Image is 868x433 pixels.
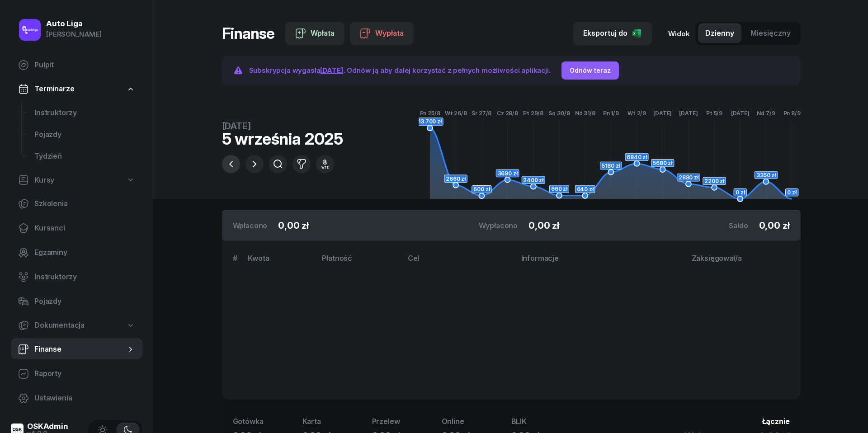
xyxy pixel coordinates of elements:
tspan: Wt 2/9 [627,110,646,117]
span: Egzaminy [34,247,135,259]
th: # [222,252,243,272]
span: Finanse [34,344,126,355]
div: wrz [321,165,329,169]
div: Łącznie [581,416,790,428]
div: Wypłacono [479,220,518,231]
div: Wpłata [295,28,335,39]
button: Miesięczny [743,24,798,43]
a: Kursy [11,170,142,191]
th: Cel [402,252,516,272]
a: Instruktorzy [27,102,142,124]
tspan: Pn 8/9 [783,110,800,117]
div: OSKAdmin [27,423,68,430]
span: Pulpit [34,59,135,71]
th: Zaksięgował/a [686,252,801,272]
tspan: Pt 29/8 [523,110,543,117]
a: Ustawienia [11,387,142,409]
a: Instruktorzy [11,266,142,288]
div: Auto Liga [46,20,102,28]
div: BLIK [511,416,581,428]
div: [DATE] [222,122,344,131]
tspan: Śr 27/8 [472,109,491,117]
tspan: Pn 25/8 [420,110,440,117]
a: Terminarze [11,79,142,99]
a: Kursanci [11,217,142,239]
a: Pulpit [11,54,142,76]
tspan: Cz 28/8 [497,110,518,117]
span: Szkolenia [34,198,135,210]
span: Raporty [34,368,135,380]
button: Odnów teraz [561,61,619,80]
tspan: [DATE] [653,110,672,117]
span: Ustawienia [34,392,135,404]
span: Dokumentacja [34,320,85,331]
span: Kursanci [34,222,135,234]
button: Eksportuj do [573,22,652,45]
div: Online [442,416,511,428]
div: Przelew [372,416,442,428]
tspan: Nd 31/8 [575,110,595,117]
span: Instruktorzy [34,107,135,119]
button: 8wrz [316,155,334,173]
h1: Finanse [222,25,274,42]
span: Subskrypcja wygasła . Odnów ją aby dalej korzystać z pełnych możliwości aplikacji. [249,66,551,75]
a: Pojazdy [11,291,142,312]
div: Odnów teraz [570,65,611,76]
a: Subskrypcja wygasła[DATE]. Odnów ją aby dalej korzystać z pełnych możliwości aplikacji.Odnów teraz [222,56,801,85]
span: Pojazdy [34,296,135,307]
span: Pojazdy [34,129,135,141]
span: Tydzień [34,151,135,162]
tspan: Nd 7/9 [757,110,775,117]
tspan: [DATE] [679,110,698,117]
a: Pojazdy [27,124,142,146]
div: Wpłacono [233,220,268,231]
div: Gotówka [233,416,302,428]
a: Dokumentacja [11,315,142,336]
th: Informacje [516,252,686,272]
span: [DATE] [320,66,343,75]
span: Miesięczny [750,28,791,39]
div: Karta [302,416,372,428]
tspan: [DATE] [731,110,749,117]
tspan: Pn 1/9 [603,110,619,117]
button: Dzienny [698,24,741,43]
div: 5 września 2025 [222,131,344,147]
span: Terminarze [34,83,74,95]
tspan: Pt 5/9 [706,110,722,117]
div: [PERSON_NAME] [46,28,102,40]
div: Wypłata [360,28,404,39]
div: Saldo [729,220,748,231]
div: 8 [321,159,329,165]
span: Dzienny [705,28,734,39]
th: Kwota [242,252,316,272]
span: Kursy [34,174,54,186]
th: Płatność [316,252,402,272]
a: Egzaminy [11,242,142,264]
button: Wpłata [285,22,344,45]
a: Raporty [11,363,142,385]
a: Szkolenia [11,193,142,215]
span: Instruktorzy [34,271,135,283]
a: Finanse [11,339,142,360]
a: Tydzień [27,146,142,167]
tspan: So 30/8 [548,110,570,117]
div: Eksportuj do [583,28,642,39]
tspan: Wt 26/8 [444,110,467,117]
button: Wypłata [350,22,414,45]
